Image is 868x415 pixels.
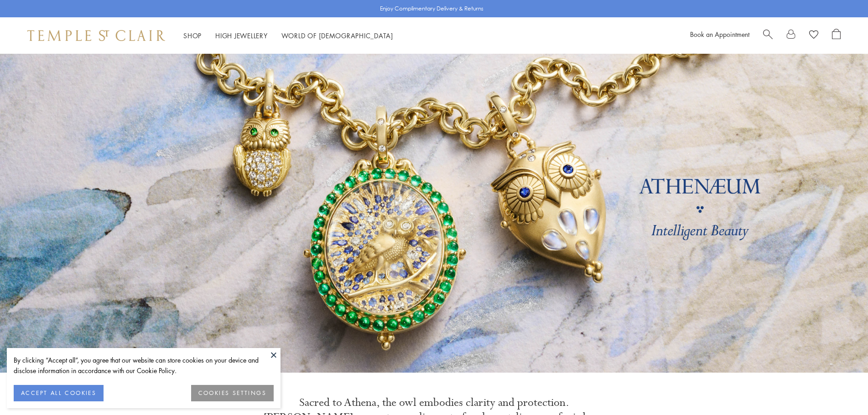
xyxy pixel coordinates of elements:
a: Search [763,29,773,42]
a: High JewelleryHigh Jewellery [215,31,268,40]
a: ShopShop [183,31,202,40]
img: Temple St. Clair [27,30,165,41]
p: Enjoy Complimentary Delivery & Returns [380,4,483,13]
div: By clicking “Accept all”, you agree that our website can store cookies on your device and disclos... [14,355,274,376]
nav: Main navigation [183,30,393,41]
a: View Wishlist [809,29,818,42]
a: Book an Appointment [690,30,749,39]
button: ACCEPT ALL COOKIES [14,385,104,401]
a: World of [DEMOGRAPHIC_DATA]World of [DEMOGRAPHIC_DATA] [281,31,393,40]
button: COOKIES SETTINGS [191,385,274,401]
a: Open Shopping Bag [832,29,841,42]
